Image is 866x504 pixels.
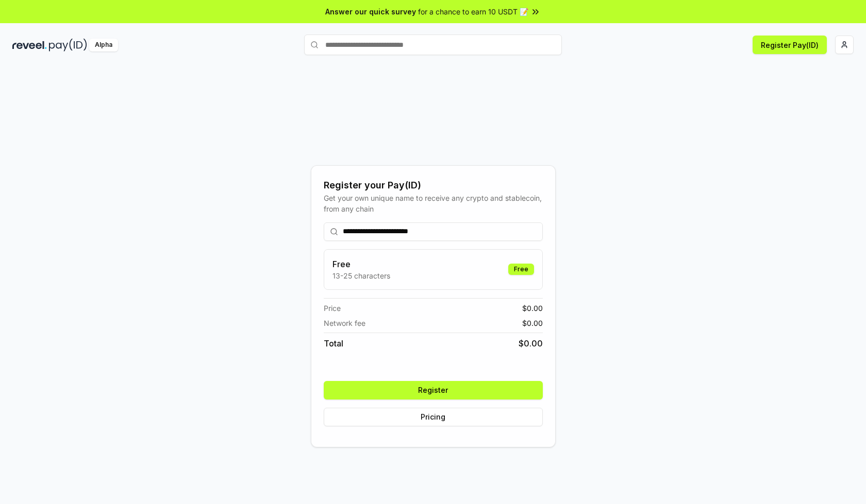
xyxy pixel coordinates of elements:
div: Alpha [89,39,118,51]
div: Get your own unique name to receive any crypto and stablecoin, from any chain [324,193,543,214]
span: $ 0.00 [522,318,543,328]
span: $ 0.00 [522,303,543,314]
h3: Free [332,258,390,270]
span: Network fee [324,318,365,328]
span: $ 0.00 [519,337,543,350]
span: Total [324,337,343,350]
button: Pricing [324,408,543,426]
button: Register Pay(ID) [753,36,827,54]
div: Register your Pay(ID) [324,178,543,193]
span: Answer our quick survey [325,6,416,17]
p: 13-25 characters [332,270,390,281]
span: Price [324,303,341,314]
span: for a chance to earn 10 USDT 📝 [418,6,528,17]
div: Free [508,264,534,275]
img: pay_id [49,39,87,51]
button: Register [324,381,543,399]
img: reveel_dark [12,39,47,51]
